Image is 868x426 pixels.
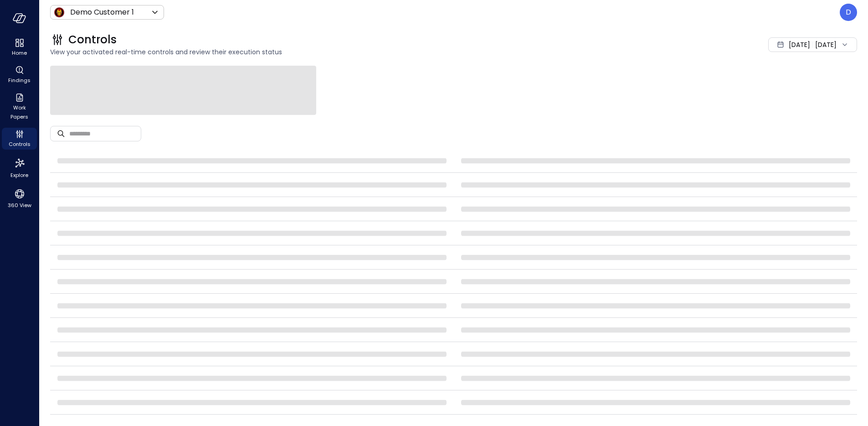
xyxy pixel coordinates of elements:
[789,40,810,50] span: [DATE]
[68,32,117,47] span: Controls
[2,91,37,122] div: Work Papers
[10,171,28,180] span: Explore
[2,36,37,58] div: Home
[840,4,857,21] div: Dudu
[2,155,37,181] div: Explore
[9,140,31,149] span: Controls
[8,201,31,210] span: 360 View
[12,48,27,57] span: Home
[50,47,634,57] span: View your activated real-time controls and review their execution status
[5,103,33,121] span: Work Papers
[70,7,134,18] p: Demo Customer 1
[846,7,851,18] p: D
[54,7,65,18] img: Icon
[2,128,37,150] div: Controls
[2,186,37,211] div: 360 View
[2,64,37,86] div: Findings
[8,76,31,85] span: Findings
